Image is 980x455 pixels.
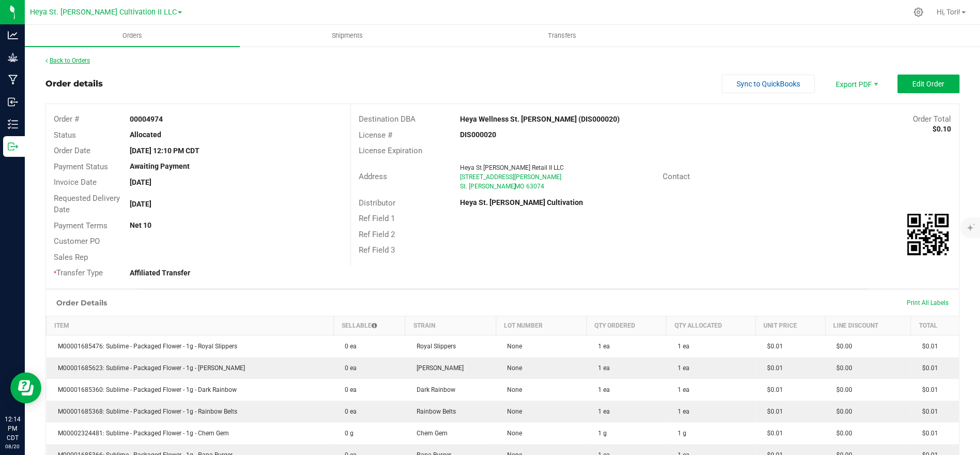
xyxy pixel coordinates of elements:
span: None [502,408,522,415]
span: $0.01 [761,408,783,415]
li: Export PDF [825,75,887,93]
span: 0 g [340,430,354,437]
span: Shipments [318,31,377,40]
span: 1 ea [593,343,610,350]
span: MO [515,183,524,190]
span: Heya St [PERSON_NAME] Retail II LLC [460,164,564,171]
iframe: Resource center [10,372,41,403]
span: , [514,183,515,190]
span: 1 ea [593,408,610,415]
th: Qty Allocated [666,316,756,335]
span: License # [359,130,392,140]
span: $0.00 [831,364,852,372]
span: Customer PO [54,237,100,246]
span: Sales Rep [54,253,88,262]
span: $0.00 [831,408,852,415]
th: Line Discount [825,316,911,335]
span: [PERSON_NAME] [411,364,464,372]
span: 1 ea [672,364,690,372]
inline-svg: Outbound [8,141,18,152]
span: $0.01 [917,364,938,372]
span: Ref Field 2 [359,230,395,239]
button: Sync to QuickBooks [722,75,815,93]
span: Sync to QuickBooks [737,80,800,88]
span: Ref Field 1 [359,214,395,223]
span: 0 ea [340,408,357,415]
span: Transfers [534,31,590,40]
div: Manage settings [912,7,925,17]
span: None [502,364,522,372]
h1: Order Details [56,299,107,307]
qrcode: 00004974 [907,214,948,255]
th: Qty Ordered [587,316,666,335]
span: None [502,343,522,350]
th: Total [911,316,959,335]
img: Scan me! [907,214,948,255]
p: 12:14 PM CDT [5,415,20,443]
strong: $0.10 [932,125,951,133]
strong: Allocated [130,130,161,139]
span: $0.01 [917,343,938,350]
span: None [502,430,522,437]
span: Orders [109,31,156,40]
span: 1 ea [593,386,610,393]
a: Transfers [455,25,670,47]
span: 1 ea [672,386,690,393]
span: Order # [54,114,79,124]
span: Payment Terms [54,221,108,230]
span: $0.00 [831,386,852,393]
span: Distributor [359,198,395,208]
span: Requested Delivery Date [54,194,120,215]
a: Orders [25,25,240,47]
inline-svg: Analytics [8,30,18,40]
strong: [DATE] [130,200,151,208]
strong: Net 10 [130,221,151,229]
strong: [DATE] [130,178,151,186]
th: Item [47,316,334,335]
span: $0.01 [917,430,938,437]
a: Back to Orders [45,57,90,64]
strong: Awaiting Payment [130,162,190,170]
span: Heya St. [PERSON_NAME] Cultivation II LLC [30,8,177,17]
span: Address [359,172,387,181]
span: Status [54,130,76,140]
span: $0.01 [761,343,783,350]
span: M00001685368: Sublime - Packaged Flower - 1g - Rainbow Belts [53,408,237,415]
th: Unit Price [755,316,825,335]
span: 1 ea [593,364,610,372]
inline-svg: Manufacturing [8,75,18,85]
span: Transfer Type [54,268,103,277]
span: License Expiration [359,146,422,155]
span: Order Date [54,146,90,155]
span: 1 ea [672,343,690,350]
span: 0 ea [340,364,357,372]
span: 1 g [672,430,686,437]
button: Edit Order [897,75,959,93]
span: Hi, Tori! [937,8,960,16]
span: Edit Order [912,80,944,88]
span: Contact [663,172,690,181]
span: Print All Labels [907,299,948,306]
strong: 00004974 [130,115,163,123]
span: Ref Field 3 [359,245,395,255]
span: $0.01 [761,430,783,437]
strong: Heya Wellness St. [PERSON_NAME] (DIS000020) [460,115,620,123]
span: [STREET_ADDRESS][PERSON_NAME] [460,173,561,181]
span: M00001685360: Sublime - Packaged Flower - 1g - Dark Rainbow [53,386,237,393]
span: St. [PERSON_NAME] [460,183,516,190]
span: $0.00 [831,343,852,350]
span: $0.01 [761,386,783,393]
inline-svg: Grow [8,52,18,63]
inline-svg: Inbound [8,97,18,107]
span: Dark Rainbow [411,386,455,393]
span: $0.00 [831,430,852,437]
span: Payment Status [54,162,108,171]
span: $0.01 [917,408,938,415]
strong: DIS000020 [460,130,496,139]
p: 08/20 [5,443,20,450]
strong: Heya St. [PERSON_NAME] Cultivation [460,198,583,207]
span: Royal Slippers [411,343,456,350]
span: Invoice Date [54,178,97,187]
span: M00001685476: Sublime - Packaged Flower - 1g - Royal Slippers [53,343,237,350]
